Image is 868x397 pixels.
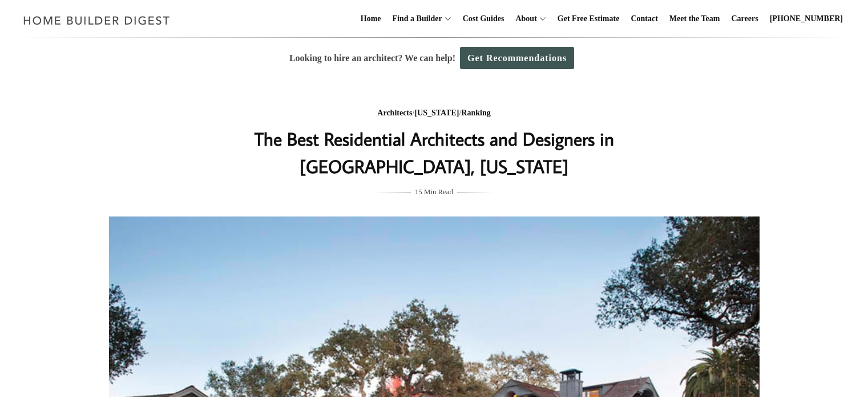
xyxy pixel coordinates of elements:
a: Ranking [461,109,490,117]
a: Get Free Estimate [553,1,624,37]
a: Meet the Team [665,1,725,37]
a: [US_STATE] [414,109,459,117]
a: Contact [626,1,662,37]
a: About [511,1,536,37]
div: / / [207,106,662,121]
a: Find a Builder [388,1,442,37]
a: Careers [727,1,763,37]
a: Architects [377,109,412,117]
h1: The Best Residential Architects and Designers in [GEOGRAPHIC_DATA], [US_STATE] [207,125,662,180]
a: [PHONE_NUMBER] [765,1,847,37]
img: Home Builder Digest [18,9,175,31]
a: Get Recommendations [460,47,574,69]
a: Home [356,1,386,37]
span: 15 Min Read [415,186,453,198]
a: Cost Guides [458,1,509,37]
